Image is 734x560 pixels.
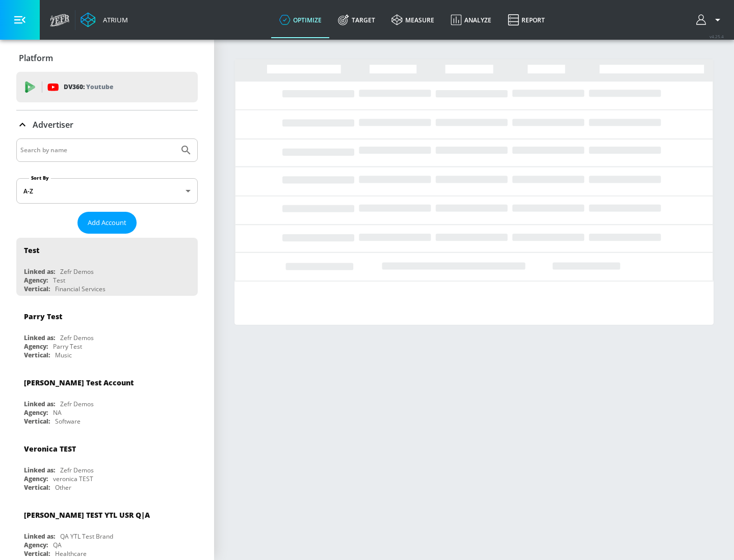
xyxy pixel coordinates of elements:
[24,312,62,321] div: Parry Test
[24,333,55,342] div: Linked as:
[64,81,113,93] p: DV360:
[24,285,50,293] div: Vertical:
[271,2,330,38] a: optimize
[24,400,55,408] div: Linked as:
[24,541,48,549] div: Agency:
[53,276,65,285] div: Test
[53,474,93,483] div: veronica TEST
[330,2,383,38] a: Target
[60,400,94,408] div: Zefr Demos
[16,238,198,296] div: TestLinked as:Zefr DemosAgency:TestVertical:Financial Services
[60,466,94,474] div: Zefr Demos
[24,245,39,255] div: Test
[24,510,150,520] div: [PERSON_NAME] TEST YTL USR Q|A
[55,549,87,558] div: Healthcare
[16,436,198,494] div: Veronica TESTLinked as:Zefr DemosAgency:veronica TESTVertical:Other
[24,342,48,351] div: Agency:
[24,351,50,359] div: Vertical:
[24,267,55,276] div: Linked as:
[24,444,76,454] div: Veronica TEST
[24,532,55,541] div: Linked as:
[99,15,128,24] div: Atrium
[16,44,198,72] div: Platform
[16,178,198,204] div: A-Z
[81,12,128,27] a: Atrium
[53,541,62,549] div: QA
[24,483,50,492] div: Vertical:
[60,532,113,541] div: QA YTL Test Brand
[55,417,81,426] div: Software
[55,483,71,492] div: Other
[55,351,72,359] div: Music
[24,378,134,387] div: [PERSON_NAME] Test Account
[60,333,94,342] div: Zefr Demos
[53,408,62,417] div: NA
[16,370,198,428] div: [PERSON_NAME] Test AccountLinked as:Zefr DemosAgency:NAVertical:Software
[442,2,500,38] a: Analyze
[24,276,48,285] div: Agency:
[24,408,48,417] div: Agency:
[16,72,198,102] div: DV360: Youtube
[16,304,198,362] div: Parry TestLinked as:Zefr DemosAgency:Parry TestVertical:Music
[24,466,55,474] div: Linked as:
[29,175,51,181] label: Sort By
[53,342,82,351] div: Parry Test
[19,52,53,64] p: Platform
[16,110,198,139] div: Advertiser
[77,212,137,234] button: Add Account
[60,267,94,276] div: Zefr Demos
[33,119,73,130] p: Advertiser
[55,285,106,293] div: Financial Services
[24,474,48,483] div: Agency:
[500,2,553,38] a: Report
[86,81,113,92] p: Youtube
[710,34,724,39] span: v 4.25.4
[383,2,442,38] a: measure
[88,217,126,229] span: Add Account
[24,549,50,558] div: Vertical:
[24,417,50,426] div: Vertical:
[20,144,175,157] input: Search by name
